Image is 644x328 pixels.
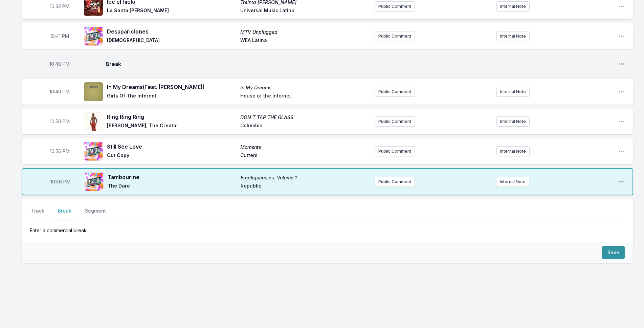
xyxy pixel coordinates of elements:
[107,37,236,45] span: [DEMOGRAPHIC_DATA]
[84,207,107,220] button: Segment
[108,182,237,191] span: The Dare
[240,29,370,36] span: MTV Unplugged
[240,144,370,151] span: Moments
[496,146,530,156] button: Internal Note
[50,118,70,125] span: Timestamp
[496,116,530,127] button: Internal Note
[49,61,70,67] span: Timestamp
[375,146,415,156] button: Public Comment
[85,172,104,191] img: Freakquencies: Volume 1
[618,33,625,40] button: Open playlist item options
[375,31,415,41] button: Public Comment
[107,27,236,36] span: Desapariciones
[240,152,370,160] span: Cutters
[30,220,625,234] p: Enter a commercial break.
[602,246,625,259] button: Save
[84,112,103,131] img: DON’T TAP THE GLASS
[106,60,613,68] span: Break
[375,177,415,187] button: Public Comment
[107,113,236,121] span: Ring Ring Ring
[496,177,529,187] button: Internal Note
[84,82,103,101] img: In My Dreams
[107,92,236,101] span: Girls Of The Internet
[84,142,103,161] img: Moments
[50,148,70,155] span: Timestamp
[618,88,625,95] button: Open playlist item options
[240,37,370,45] span: WEA Latina
[496,1,530,12] button: Internal Note
[240,122,370,130] span: Columbia
[618,148,625,155] button: Open playlist item options
[30,207,46,220] button: Track
[240,84,370,91] span: In My Dreams
[618,118,625,125] button: Open playlist item options
[240,92,370,101] span: House of the Internet
[618,61,625,67] button: Open playlist item options
[107,122,236,130] span: [PERSON_NAME], The Creator
[240,7,370,15] span: Universal Music Latino
[50,33,69,40] span: Timestamp
[240,114,370,121] span: DON’T TAP THE GLASS
[241,182,370,191] span: Republic
[496,31,530,41] button: Internal Note
[375,1,415,12] button: Public Comment
[618,3,625,10] button: Open playlist item options
[107,83,236,91] span: In My Dreams (Feat. [PERSON_NAME])
[50,178,70,185] span: Timestamp
[375,87,415,97] button: Public Comment
[496,87,530,97] button: Internal Note
[57,207,73,220] button: Break
[618,178,624,185] button: Open playlist item options
[107,7,236,15] span: La Santa [PERSON_NAME]
[50,3,69,10] span: Timestamp
[49,88,70,95] span: Timestamp
[375,116,415,127] button: Public Comment
[84,27,103,46] img: MTV Unplugged
[107,152,236,160] span: Cut Copy
[107,143,236,151] span: Still See Love
[108,173,237,181] span: Tambourine
[241,174,370,181] span: Freakquencies: Volume 1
